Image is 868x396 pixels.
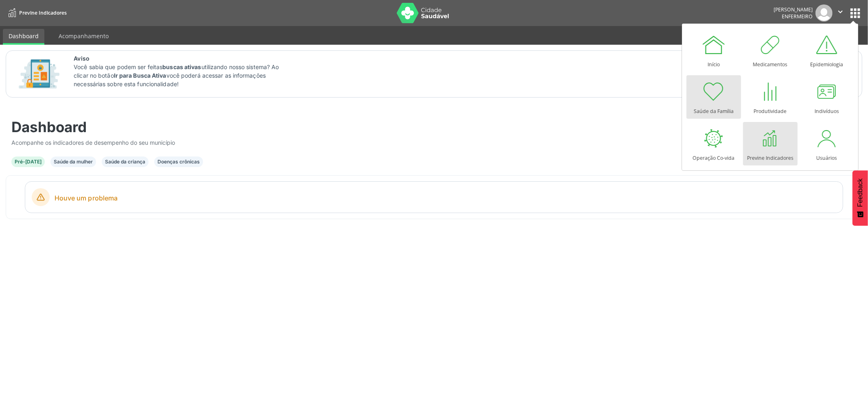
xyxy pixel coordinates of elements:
[743,122,798,165] a: Previne Indicadores
[74,63,289,88] p: Você sabia que podem ser feitas utilizando nosso sistema? Ao clicar no botão você poderá acessar ...
[687,122,741,165] a: Operação Co-vida
[55,193,836,203] span: Houve um problema
[16,56,62,92] img: Imagem de CalloutCard
[800,75,854,119] a: Indivíduos
[816,4,833,22] img: img
[836,7,845,16] i: 
[3,29,44,45] a: Dashboard
[848,6,862,20] button: apps
[687,28,741,72] a: Início
[800,28,854,72] a: Epidemiologia
[19,9,67,16] span: Previne Indicadores
[105,158,145,165] div: Saúde da criança
[857,178,864,207] span: Feedback
[11,118,857,135] div: Dashboard
[800,122,854,165] a: Usuários
[743,28,798,72] a: Medicamentos
[774,6,813,13] div: [PERSON_NAME]
[53,29,114,43] a: Acompanhamento
[687,75,741,119] a: Saúde da Família
[853,170,868,226] button: Feedback - Mostrar pesquisa
[157,158,200,165] div: Doenças crônicas
[743,75,798,119] a: Produtividade
[11,138,857,147] div: Acompanhe os indicadores de desempenho do seu município
[74,54,289,63] span: Aviso
[15,158,42,165] div: Pré-[DATE]
[114,72,166,79] strong: Ir para Busca Ativa
[782,13,813,20] span: Enfermeiro
[162,63,201,70] strong: buscas ativas
[54,158,93,165] div: Saúde da mulher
